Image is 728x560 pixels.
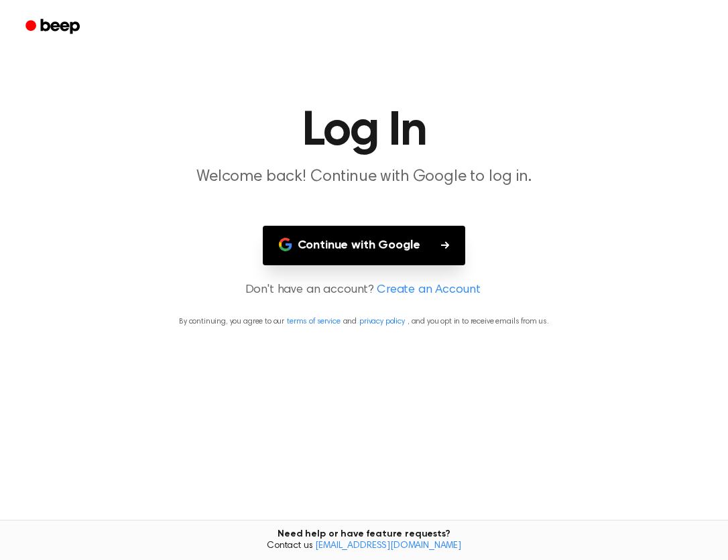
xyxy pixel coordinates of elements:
a: Beep [16,14,92,40]
button: Continue with Google [263,226,466,265]
span: Contact us [8,541,720,553]
a: Create an Account [377,281,480,299]
a: terms of service [287,318,340,326]
a: privacy policy [359,318,405,326]
p: By continuing, you agree to our and , and you opt in to receive emails from us. [16,316,712,328]
a: [EMAIL_ADDRESS][DOMAIN_NAME] [315,541,461,551]
p: Welcome back! Continue with Google to log in. [107,166,621,188]
p: Don't have an account? [16,281,712,299]
h1: Log In [21,107,707,155]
